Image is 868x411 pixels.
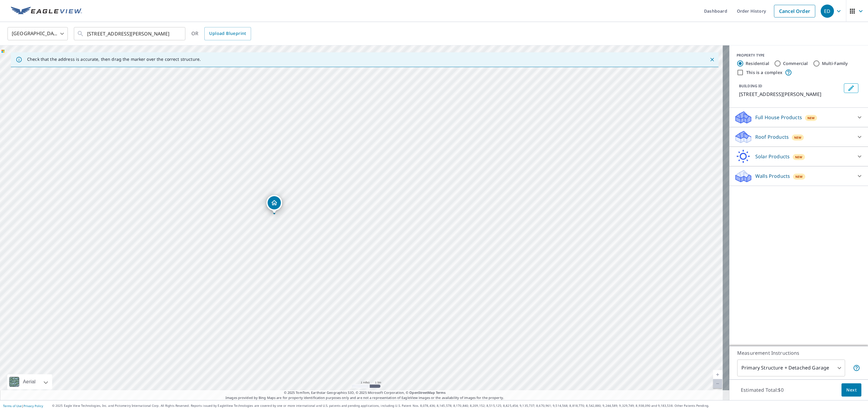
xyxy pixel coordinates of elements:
a: Cancel Order [774,5,815,17]
p: © 2025 Eagle View Technologies, Inc. and Pictometry International Corp. All Rights Reserved. Repo... [52,403,865,408]
a: Terms of Use [3,404,22,408]
a: Current Level 12, Zoom Out Disabled [713,379,722,388]
div: OR [191,27,251,40]
div: Aerial [21,374,37,389]
p: Roof Products [755,133,789,141]
img: EV Logo [11,7,82,16]
span: New [807,116,815,120]
label: Multi-Family [822,60,848,66]
span: © 2025 TomTom, Earthstar Geographics SIO, © 2025 Microsoft Corporation, © [284,390,446,395]
button: Next [841,383,861,397]
p: | [3,404,43,408]
div: Roof ProductsNew [734,130,863,144]
label: This is a complex [746,70,782,76]
div: Solar ProductsNew [734,149,863,164]
p: Solar Products [755,153,790,160]
p: [STREET_ADDRESS][PERSON_NAME] [739,91,841,98]
div: Primary Structure + Detached Garage [737,360,845,376]
span: Upload Blueprint [209,30,246,37]
a: Current Level 12, Zoom In [713,370,722,379]
div: PROPERTY TYPE [737,53,861,58]
p: Full House Products [755,114,802,121]
a: Terms [436,390,446,395]
p: Measurement Instructions [737,349,860,357]
div: Aerial [7,374,52,389]
a: Upload Blueprint [204,27,251,40]
button: Edit building 1 [844,83,858,93]
span: New [795,174,803,179]
p: BUILDING ID [739,83,762,88]
div: ED [821,5,834,18]
label: Residential [746,60,769,66]
div: [GEOGRAPHIC_DATA] [8,25,68,42]
span: New [795,155,803,159]
a: Privacy Policy [24,404,43,408]
input: Search by address or latitude-longitude [87,25,173,42]
div: Walls ProductsNew [734,169,863,183]
p: Check that the address is accurate, then drag the marker over the correct structure. [27,57,201,62]
span: New [794,135,802,140]
p: Walls Products [755,172,790,180]
label: Commercial [783,60,808,66]
div: Dropped pin, building 1, Residential property, 509 S Hudson Ave Spring Valley, MN 55975 [266,195,282,214]
span: Next [846,386,857,394]
a: OpenStreetMap [409,390,435,395]
span: Your report will include the primary structure and a detached garage if one exists. [853,364,860,372]
button: Close [708,56,716,63]
div: Full House ProductsNew [734,110,863,125]
p: Estimated Total: $0 [736,383,788,397]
